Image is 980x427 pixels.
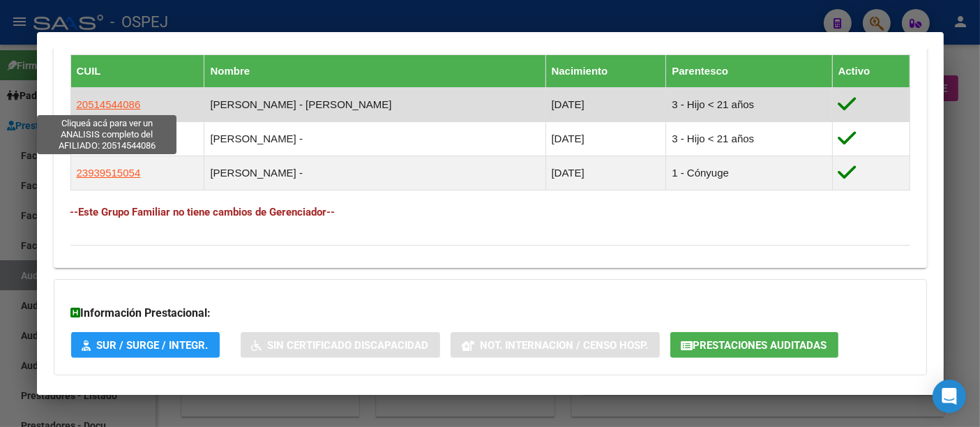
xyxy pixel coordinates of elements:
td: 3 - Hijo < 21 años [666,88,832,122]
span: 23939515054 [77,167,141,179]
td: [DATE] [545,156,666,190]
span: Not. Internacion / Censo Hosp. [481,339,649,352]
td: [PERSON_NAME] - [204,156,545,190]
span: 20467335635 [77,133,141,144]
td: 1 - Cónyuge [666,156,832,190]
td: [PERSON_NAME] - [PERSON_NAME] [204,88,545,122]
span: 20514544086 [77,98,141,110]
div: Open Intercom Messenger [933,380,966,413]
th: Nombre [204,55,545,88]
span: Prestaciones Auditadas [693,339,827,352]
th: Nacimiento [545,55,666,88]
span: SUR / SURGE / INTEGR. [97,339,209,352]
th: Activo [832,55,910,88]
th: Parentesco [666,55,832,88]
button: Not. Internacion / Censo Hosp. [451,332,660,358]
td: [PERSON_NAME] - [204,122,545,156]
button: Prestaciones Auditadas [670,332,838,358]
td: 3 - Hijo < 21 años [666,122,832,156]
td: [DATE] [545,88,666,122]
h3: Información Prestacional: [71,305,910,322]
h4: --Este Grupo Familiar no tiene cambios de Gerenciador-- [70,204,910,220]
span: Sin Certificado Discapacidad [268,339,429,352]
button: Sin Certificado Discapacidad [241,332,440,358]
th: CUIL [70,55,204,88]
td: [DATE] [545,122,666,156]
button: SUR / SURGE / INTEGR. [71,332,220,358]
